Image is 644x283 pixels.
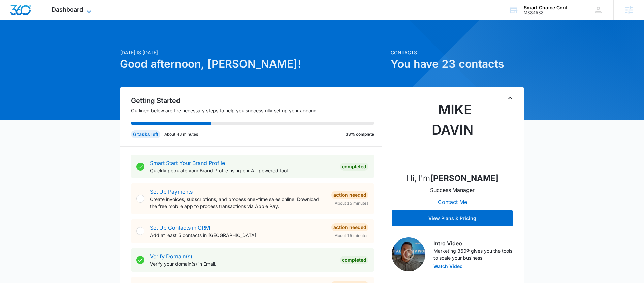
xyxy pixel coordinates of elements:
[335,233,368,239] span: About 15 minutes
[407,172,498,185] p: Hi, I'm
[131,95,382,106] h2: Getting Started
[433,264,463,269] button: Watch Video
[150,224,210,231] a: Set Up Contacts in CRM
[150,196,326,210] p: Create invoices, subscriptions, and process one-time sales online. Download the free mobile app t...
[331,223,368,231] div: Action Needed
[131,107,382,114] p: Outlined below are the necessary steps to help you successfully set up your account.
[150,160,225,166] a: Smart Start Your Brand Profile
[346,131,374,137] p: 33% complete
[52,6,83,13] span: Dashboard
[120,49,387,56] p: [DATE] is [DATE]
[430,186,475,194] p: Success Manager
[430,173,498,183] strong: [PERSON_NAME]
[150,253,192,260] a: Verify Domain(s)
[524,10,573,15] div: account id
[419,100,486,167] img: Mike Davin
[164,131,198,137] p: About 43 minutes
[340,256,368,264] div: Completed
[120,56,387,72] h1: Good afternoon, [PERSON_NAME]!
[150,167,334,174] p: Quickly populate your Brand Profile using our AI-powered tool.
[524,5,573,10] div: account name
[506,94,514,102] button: Toggle Collapse
[335,200,368,206] span: About 15 minutes
[391,56,524,72] h1: You have 23 contacts
[433,247,513,261] p: Marketing 360® gives you the tools to scale your business.
[331,191,368,199] div: Action Needed
[340,163,368,171] div: Completed
[391,49,524,56] p: Contacts
[150,232,326,239] p: Add at least 5 contacts in [GEOGRAPHIC_DATA].
[131,130,160,138] div: 6 tasks left
[150,188,193,195] a: Set Up Payments
[392,210,513,226] button: View Plans & Pricing
[150,260,334,267] p: Verify your domain(s) in Email.
[431,194,474,210] button: Contact Me
[433,239,513,247] h3: Intro Video
[392,237,425,271] img: Intro Video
